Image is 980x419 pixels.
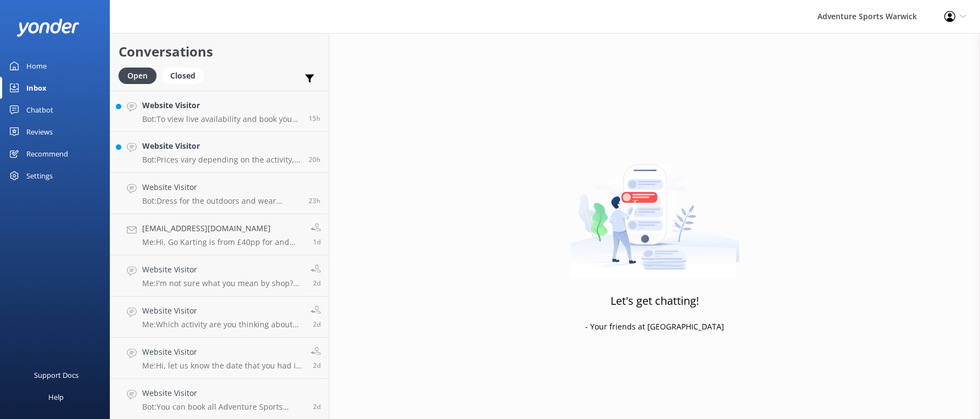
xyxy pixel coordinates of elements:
[611,292,699,310] h3: Let's get chatting!
[110,297,329,338] a: Website VisitorMe:Which activity are you thinking about and which date?2d
[48,386,64,408] div: Help
[313,402,321,411] span: Sep 27 2025 01:43pm (UTC +01:00) Europe/London
[110,132,329,173] a: Website VisitorBot:Prices vary depending on the activity, season, group size, and fare type. For ...
[309,155,321,164] span: Sep 29 2025 02:25pm (UTC +01:00) Europe/London
[119,68,156,84] div: Open
[309,196,321,205] span: Sep 29 2025 11:36am (UTC +01:00) Europe/London
[110,91,329,132] a: Website VisitorBot:To view live availability and book your tour, please visit [URL][DOMAIN_NAME].15h
[119,41,321,62] h2: Conversations
[142,237,303,247] p: Me: Hi, Go Karting is from £40pp for and Arrive and Drive at the weekend (£38 in the week) and He...
[142,305,303,317] h4: Website Visitor
[585,321,724,333] p: - Your friends at [GEOGRAPHIC_DATA]
[110,173,329,214] a: Website VisitorBot:Dress for the outdoors and wear sturdy footwear such as walking boots or train...
[313,361,321,370] span: Sep 27 2025 03:06pm (UTC +01:00) Europe/London
[142,99,300,111] h4: Website Visitor
[142,181,300,193] h4: Website Visitor
[34,364,79,386] div: Support Docs
[142,155,300,165] p: Bot: Prices vary depending on the activity, season, group size, and fare type. For the most up-to...
[142,402,305,412] p: Bot: You can book all Adventure Sports activity packages online at: [URL][DOMAIN_NAME]. Options i...
[26,55,47,77] div: Home
[16,19,80,37] img: yonder-white-logo.png
[162,68,204,84] div: Closed
[142,196,300,206] p: Bot: Dress for the outdoors and wear sturdy footwear such as walking boots or trainers—no open-to...
[26,165,53,187] div: Settings
[26,99,53,121] div: Chatbot
[142,140,300,152] h4: Website Visitor
[142,114,300,124] p: Bot: To view live availability and book your tour, please visit [URL][DOMAIN_NAME].
[26,143,68,165] div: Recommend
[110,214,329,255] a: [EMAIL_ADDRESS][DOMAIN_NAME]Me:Hi, Go Karting is from £40pp for and Arrive and Drive at the weeke...
[142,320,303,329] p: Me: Which activity are you thinking about and which date?
[142,387,305,399] h4: Website Visitor
[142,278,303,288] p: Me: I'm not sure what you mean by shop? We don't have a retail outlet.
[119,69,162,81] a: Open
[309,114,321,123] span: Sep 29 2025 07:27pm (UTC +01:00) Europe/London
[313,278,321,288] span: Sep 28 2025 09:19am (UTC +01:00) Europe/London
[570,141,740,278] img: artwork of a man stealing a conversation from at giant smartphone
[110,255,329,297] a: Website VisitorMe:I'm not sure what you mean by shop? We don't have a retail outlet.2d
[110,338,329,379] a: Website VisitorMe:Hi, let us know the date that you had in mind. We normally limit group sizes to...
[162,69,209,81] a: Closed
[142,222,303,234] h4: [EMAIL_ADDRESS][DOMAIN_NAME]
[313,237,321,247] span: Sep 29 2025 08:55am (UTC +01:00) Europe/London
[26,121,53,143] div: Reviews
[313,320,321,329] span: Sep 27 2025 03:14pm (UTC +01:00) Europe/London
[142,361,303,371] p: Me: Hi, let us know the date that you had in mind. We normally limit group sizes to 6 people, but...
[26,77,47,99] div: Inbox
[142,264,303,276] h4: Website Visitor
[142,346,303,358] h4: Website Visitor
